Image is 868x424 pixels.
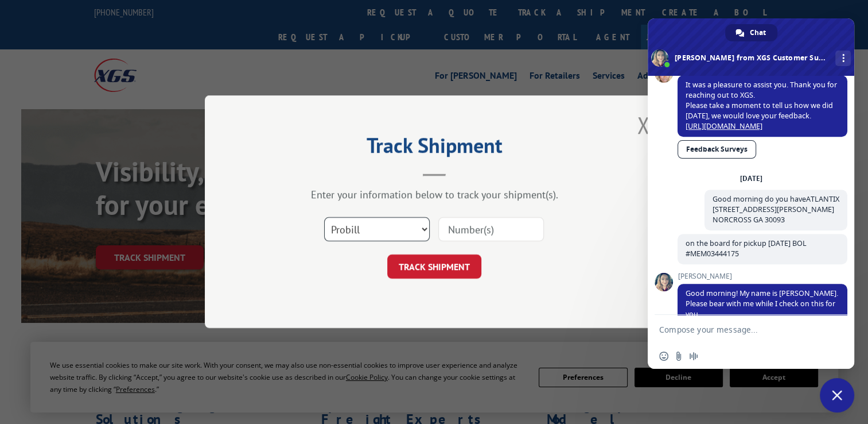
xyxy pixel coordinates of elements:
[659,352,668,361] span: Insert an emoji
[262,137,606,159] h2: Track Shipment
[262,188,606,202] div: Enter your information below to track your shipment(s).
[835,51,851,66] div: More channels
[740,175,762,182] div: [DATE]
[725,24,777,41] div: Chat
[678,272,847,280] span: [PERSON_NAME]
[713,194,839,225] span: Good morning do you haveATLANTIX [STREET_ADDRESS][PERSON_NAME] NORCROSS GA 30093
[387,255,481,279] button: TRACK SHIPMENT
[438,218,544,242] input: Number(s)
[686,121,762,131] a: [URL][DOMAIN_NAME]
[674,352,683,361] span: Send a file
[659,325,818,335] textarea: Compose your message...
[686,288,838,319] span: Good morning! My name is [PERSON_NAME]. Please bear with me while I check on this for you
[689,352,698,361] span: Audio message
[637,110,649,140] button: Close modal
[750,24,766,41] span: Chat
[686,238,807,259] span: on the board for pickup [DATE] BOL #MEM03444175
[678,140,756,159] a: Feedback Surveys
[686,80,837,131] span: It was a pleasure to assist you. Thank you for reaching out to XGS. Please take a moment to tell ...
[820,378,854,413] div: Close chat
